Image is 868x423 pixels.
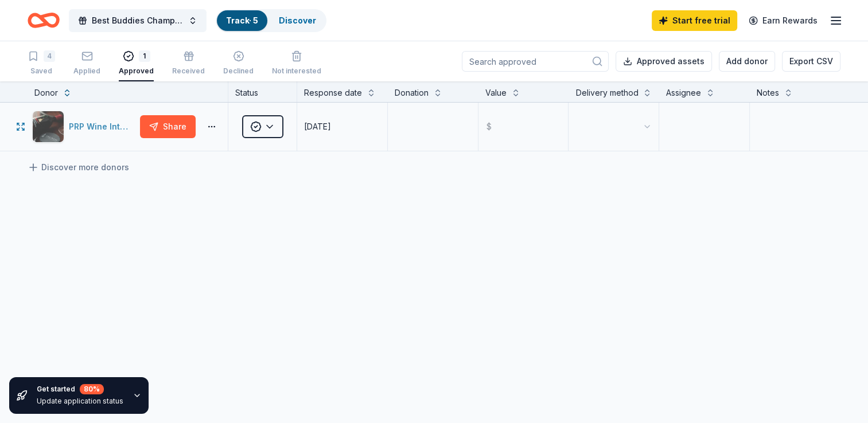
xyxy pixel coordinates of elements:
a: Home [28,7,60,34]
button: Approved assets [616,51,712,72]
button: Export CSV [782,51,840,72]
button: Track· 5Discover [216,9,326,32]
a: Earn Rewards [742,10,824,31]
a: Track· 5 [226,15,258,25]
button: Image for PRP Wine InternationalPRP Wine International [32,111,135,143]
img: Image for PRP Wine International [33,111,64,142]
button: 4Saved [28,46,55,81]
input: Search approved [462,51,609,72]
button: Declined [223,46,254,81]
a: Start free trial [652,10,737,31]
div: Donor [34,86,58,100]
a: Discover more donors [28,160,129,174]
div: 1 [139,50,150,62]
div: 80 % [80,384,104,394]
button: [DATE] [297,103,387,151]
div: Donation [395,86,429,100]
div: [DATE] [304,120,331,134]
div: 4 [44,50,55,62]
div: Declined [223,66,254,76]
div: Delivery method [575,86,638,100]
span: Best Buddies Champion of the Year [92,14,184,28]
button: 1Approved [119,46,154,81]
div: Assignee [666,86,701,100]
div: Status [228,81,297,102]
div: Response date [304,86,362,100]
div: Value [485,86,507,100]
button: Best Buddies Champion of the Year [69,9,207,32]
div: Not interested [272,66,321,76]
div: Saved [28,66,55,76]
div: Approved [119,66,154,76]
button: Received [172,46,205,81]
div: Notes [757,86,779,100]
button: Share [140,115,196,138]
div: Received [172,66,205,76]
a: Discover [279,15,316,25]
button: Add donor [719,51,775,72]
div: PRP Wine International [69,120,135,134]
div: Applied [73,66,100,76]
button: Not interested [272,46,321,81]
div: Get started [37,384,123,394]
div: Update application status [37,397,123,406]
button: Applied [73,46,100,81]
